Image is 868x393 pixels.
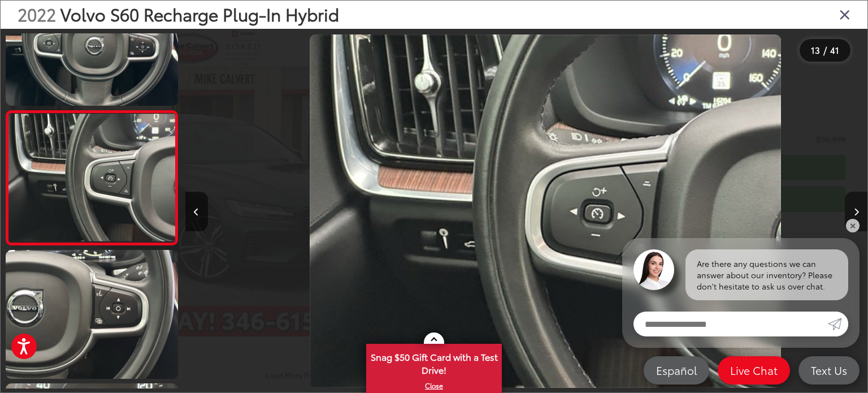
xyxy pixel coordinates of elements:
[7,114,177,241] img: 2022 Volvo S60 Recharge Plug-In Hybrid T8 R-Design Expression
[718,356,790,385] a: Live Chat
[633,312,828,336] input: Enter your message
[644,356,709,385] a: Español
[828,312,848,336] a: Submit
[633,249,674,290] img: Agent profile photo
[18,2,56,26] span: 2022
[839,7,850,21] i: Close gallery
[822,46,828,54] span: /
[798,356,860,385] a: Text Us
[4,248,180,380] img: 2022 Volvo S60 Recharge Plug-In Hybrid T8 R-Design Expression
[685,249,848,300] div: Are there any questions we can answer about our inventory? Please don't hesitate to ask us over c...
[811,44,820,56] span: 13
[60,2,339,26] span: Volvo S60 Recharge Plug-In Hybrid
[185,192,208,231] button: Previous image
[805,363,853,377] span: Text Us
[845,192,867,231] button: Next image
[830,44,839,56] span: 41
[724,363,783,377] span: Live Chat
[367,345,501,379] span: Snag $50 Gift Card with a Test Drive!
[650,363,702,377] span: Español
[310,34,781,388] img: 2022 Volvo S60 Recharge Plug-In Hybrid T8 R-Design Expression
